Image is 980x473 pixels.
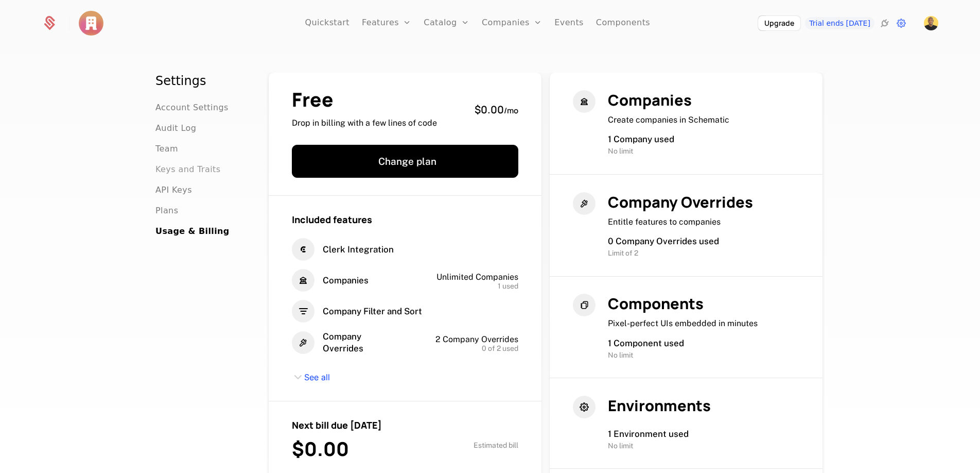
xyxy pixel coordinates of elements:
[608,147,633,155] span: No limit
[292,90,437,109] span: Free
[292,238,314,261] i: clerk
[608,192,753,212] span: Company Overrides
[498,282,518,290] span: 1 used
[608,338,684,348] span: 1 Component used
[292,213,372,226] span: Included features
[482,345,518,352] span: 0 of 2 used
[608,90,692,110] span: Companies
[504,105,518,116] sub: / mo
[155,73,242,89] h1: Settings
[474,441,518,449] span: Estimated bill
[924,16,938,30] img: Jason Suárez
[155,205,178,217] a: Plans
[608,115,729,125] span: Create companies in Schematic
[608,249,638,257] span: Limit of 2
[292,145,518,178] button: Change plan
[608,442,633,450] span: No limit
[879,17,891,29] a: Integrations
[758,16,800,30] button: Upgrade
[155,102,229,114] a: Account Settings
[155,225,230,238] a: Usage & Billing
[292,117,437,129] span: Drop in billing with a few lines of code
[608,395,711,416] span: Environments
[155,143,178,155] a: Team
[805,17,874,29] a: Trial ends [DATE]
[323,331,395,354] span: Company Overrides
[292,371,304,383] i: chevron-down
[292,440,349,459] span: $0.00
[573,396,596,418] i: cog
[155,122,196,134] a: Audit Log
[304,372,330,383] span: See all
[608,351,633,359] span: No limit
[323,275,369,286] span: Companies
[895,17,907,29] a: Settings
[155,184,192,196] a: API Keys
[608,293,704,314] span: Components
[924,16,938,30] button: Open user button
[292,269,314,292] i: bank
[292,300,314,323] i: filter
[573,192,596,215] i: hammer
[573,294,596,316] i: chips
[323,306,422,317] span: Company Filter and Sort
[155,73,242,238] nav: Main
[292,331,314,354] i: hammer
[608,236,719,246] span: 0 Company Overrides used
[573,90,596,113] i: bank
[608,429,689,439] span: 1 Environment used
[608,318,758,328] span: Pixel-perfect UIs embedded in minutes
[292,419,518,431] span: Next bill due [DATE]
[475,103,504,116] span: $0.00
[155,163,220,176] a: Keys and Traits
[608,134,674,144] span: 1 Company used
[79,11,103,36] img: Editia
[323,244,394,256] span: Clerk Integration
[436,272,518,282] span: Unlimited Companies
[435,334,518,344] span: 2 Company Overrides
[608,217,721,227] span: Entitle features to companies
